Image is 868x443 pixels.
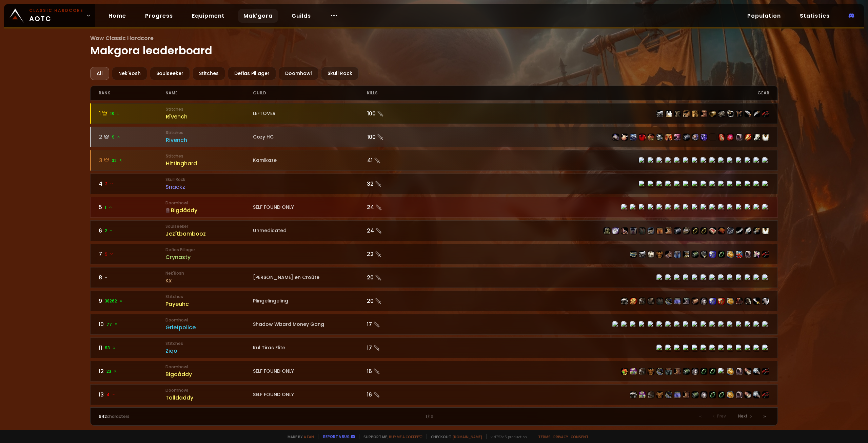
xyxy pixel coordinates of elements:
span: AOTC [29,7,83,24]
img: item-5193 [736,298,743,304]
a: Report a bug [323,434,350,439]
a: Privacy [553,434,568,439]
img: item-13956 [656,134,663,141]
small: Nek'Rosh [165,270,253,276]
div: SELF FOUND ONLY [253,204,367,211]
img: item-7413 [630,391,637,398]
span: Next [738,413,748,419]
div: 6 [99,226,166,235]
img: item-13340 [727,227,734,234]
img: item-16710 [674,227,681,234]
span: 77 [106,321,118,328]
div: Soulseeker [150,67,190,80]
img: item-9885 [674,368,681,375]
img: item-5976 [762,134,769,141]
div: 12 [99,367,166,375]
img: item-17705 [736,227,743,234]
div: [PERSON_NAME] en Croûte [253,274,367,281]
a: Statistics [794,9,835,23]
div: 13 [99,390,166,399]
img: item-19684 [674,134,681,141]
img: item-7736 [745,391,751,398]
div: Skull Rock [321,67,359,80]
small: Stitches [166,130,253,136]
img: item-12011 [718,391,725,398]
span: 18 [110,111,120,117]
img: item-18500 [701,227,707,234]
div: 10 [99,320,166,329]
div: Nek'Rosh [112,67,147,80]
img: item-13088 [630,368,637,375]
img: item-2105 [630,227,637,234]
div: characters [99,413,267,420]
img: item-10657 [639,251,646,258]
img: item-890 [753,251,760,258]
img: item-13117 [665,391,672,398]
img: item-16801 [692,134,698,141]
img: item-7413 [621,298,628,304]
small: Classic Hardcore [29,7,83,14]
div: Defias Pillager [228,67,276,80]
img: item-11853 [701,110,707,117]
span: 4 [106,392,116,398]
div: 17 [367,320,434,329]
img: item-16712 [683,227,690,234]
div: Talldaddy [165,393,253,402]
div: SELF FOUND ONLY [253,368,367,375]
img: item-209612 [727,298,734,304]
div: 9 [99,297,166,305]
img: item-6719 [665,298,672,304]
div: 1 [99,109,166,118]
span: 2 [105,228,113,234]
a: Consent [571,434,589,439]
span: Support me, [359,434,422,439]
a: 51DoomhowlBigdåddySELF FOUND ONLY24 item-10588item-13088item-10774item-4119item-13117item-15157it... [90,197,778,218]
img: item-5191 [753,298,760,304]
img: item-5327 [692,110,698,117]
div: 32 [367,180,434,188]
img: item-2100 [753,227,760,234]
a: Mak'gora [238,9,278,23]
div: 11 [99,344,166,352]
img: item-13938 [753,134,760,141]
img: item-10410 [674,251,681,258]
img: item-20036 [727,134,734,141]
a: 332 StitchesHittinghardKamikaze41 item-15338item-10399item-4249item-4831item-6557item-15331item-1... [90,150,778,171]
img: item-14113 [683,110,690,117]
img: item-11925 [604,227,610,234]
a: a fan [304,434,314,439]
img: item-1207 [753,391,760,398]
small: Doomhowl [165,200,253,206]
div: 100 [367,109,434,118]
div: gear [434,86,769,100]
img: item-148 [648,251,654,258]
img: item-18103 [701,134,707,141]
img: item-209612 [727,368,734,375]
img: item-2933 [709,251,716,258]
div: Kul Tiras Elite [253,344,367,351]
img: item-16797 [630,134,637,141]
img: item-9428 [683,368,690,375]
a: 43 Skull RockSnackz32 item-10502item-12047item-14182item-9791item-6611item-9797item-6612item-6613... [90,173,778,194]
img: item-9776 [683,298,690,304]
span: 93 [105,345,116,351]
img: item-9624 [674,298,681,304]
a: Terms [538,434,551,439]
small: Soulseeker [165,223,253,229]
a: Buy me a coffee [389,434,422,439]
img: item-13209 [718,227,725,234]
div: 8 [99,273,166,282]
img: item-19682 [648,134,654,141]
div: Crynasty [165,253,253,261]
span: 5 [105,251,114,257]
img: item-2059 [745,251,751,258]
span: Prev [717,413,726,419]
img: item-15157 [665,368,672,375]
img: item-13117 [656,368,663,375]
span: 642 [99,413,107,419]
div: Hittinghard [166,159,253,168]
div: Shadow Wizard Money Gang [253,321,367,328]
div: Griefpolice [165,323,253,332]
img: item-14160 [709,110,716,117]
a: Progress [140,9,178,23]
